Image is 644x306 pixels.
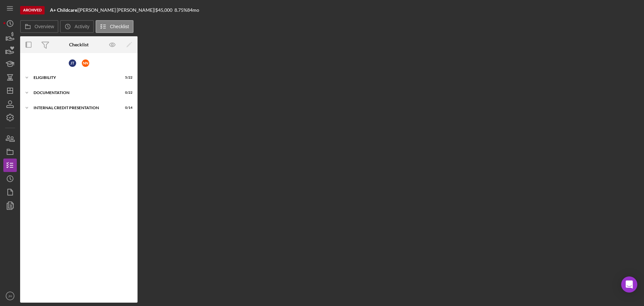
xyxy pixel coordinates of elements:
[78,7,155,13] div: [PERSON_NAME] [PERSON_NAME] |
[174,7,187,13] div: 8.75 %
[187,7,199,13] div: 84 mo
[3,289,17,303] button: JH
[8,294,12,298] text: JH
[74,24,89,29] label: Activity
[35,24,54,29] label: Overview
[110,24,129,29] label: Checklist
[155,7,172,13] span: $45,000
[96,20,133,33] button: Checklist
[34,106,116,110] div: Internal Credit Presentation
[34,76,116,80] div: Eligibility
[82,59,89,67] div: n n
[20,20,58,33] button: Overview
[120,91,132,95] div: 0 / 22
[69,42,89,47] div: Checklist
[34,91,116,95] div: documentation
[50,7,78,13] div: |
[69,59,76,67] div: J T
[120,76,132,80] div: 5 / 22
[60,20,94,33] button: Activity
[621,276,637,293] div: Open Intercom Messenger
[20,6,45,14] div: Archived
[50,7,77,13] b: A+ Childcare
[120,106,132,110] div: 0 / 14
